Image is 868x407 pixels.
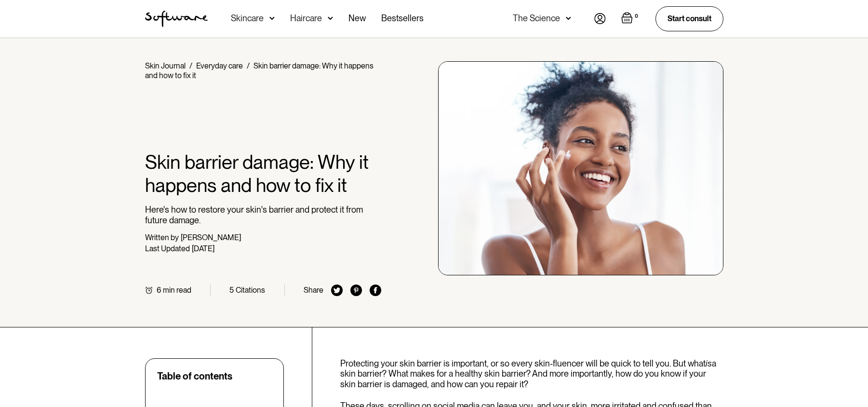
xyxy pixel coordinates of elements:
div: Share [304,285,323,295]
p: Here's how to restore your skin's barrier and protect it from future damage. [145,204,382,225]
img: arrow down [566,14,571,23]
div: Citations [236,285,265,295]
div: Last Updated [145,244,190,253]
img: twitter icon [331,285,343,296]
div: Haircare [290,14,322,23]
a: Everyday care [196,61,243,70]
div: 6 [157,285,161,295]
a: Skin Journal [145,61,186,70]
img: arrow down [269,14,275,23]
div: Table of contents [157,370,232,382]
div: The Science [513,14,560,23]
div: Skin barrier damage: Why it happens and how to fix it [145,61,374,80]
em: is [706,358,712,368]
div: 5 [229,285,234,295]
a: Open cart [621,12,640,26]
a: Start consult [655,6,723,31]
div: / [189,61,192,70]
div: Skincare [231,14,264,23]
div: [DATE] [192,244,214,253]
img: arrow down [328,14,333,23]
img: facebook icon [370,285,381,296]
div: 0 [633,12,640,21]
div: Written by [145,233,179,242]
div: min read [163,285,191,295]
img: pinterest icon [350,285,362,296]
p: Protecting your skin barrier is important, or so every skin-fluencer will be quick to tell you. B... [340,358,723,390]
div: / [247,61,250,70]
img: Software Logo [145,11,208,27]
div: [PERSON_NAME] [181,233,241,242]
h1: Skin barrier damage: Why it happens and how to fix it [145,150,382,197]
